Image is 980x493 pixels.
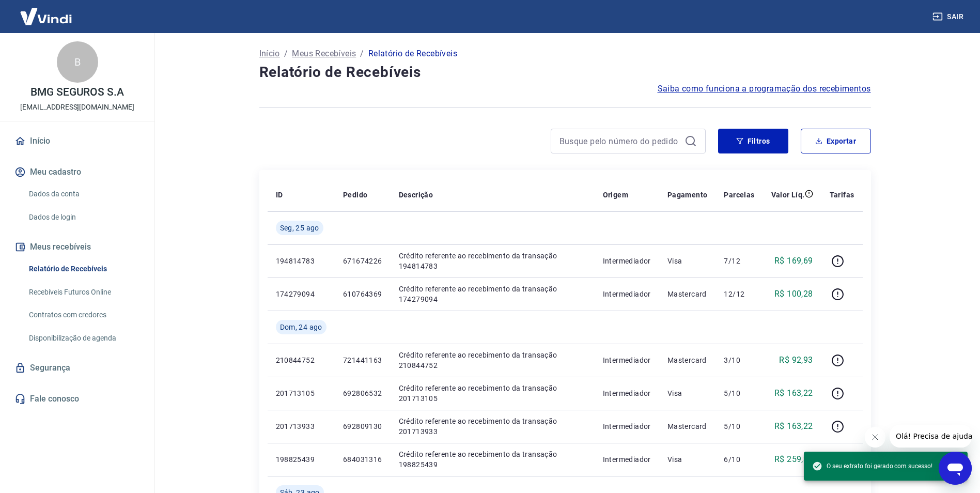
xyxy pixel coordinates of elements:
[343,355,382,365] p: 721441163
[399,449,586,470] p: Crédito referente ao recebimento da transação 198825439
[724,190,754,200] p: Parcelas
[774,255,813,267] p: R$ 169,69
[276,190,283,200] p: ID
[25,304,142,326] a: Contratos com credores
[343,388,382,398] p: 692806532
[292,48,356,60] a: Meus Recebíveis
[890,425,972,448] iframe: Mensagem da empresa
[25,328,142,349] a: Disponibilização de agenda
[368,48,457,60] p: Relatório de Recebíveis
[343,454,382,465] p: 684031316
[12,161,142,183] button: Meu cadastro
[25,207,142,228] a: Dados de login
[399,416,586,437] p: Crédito referente ao recebimento da transação 201713933
[774,420,813,433] p: R$ 163,22
[276,256,326,266] p: 194814783
[779,354,813,366] p: R$ 92,93
[603,289,651,299] p: Intermediador
[276,355,326,365] p: 210844752
[399,190,433,200] p: Descrição
[12,130,142,152] a: Início
[30,87,124,98] p: BMG SEGUROS S.A
[774,288,813,300] p: R$ 100,28
[667,355,708,365] p: Mastercard
[259,48,280,60] a: Início
[6,7,87,16] span: Olá! Precisa de ajuda?
[667,256,708,266] p: Visa
[343,190,367,200] p: Pedido
[774,387,813,399] p: R$ 163,22
[276,388,326,398] p: 201713105
[724,421,754,432] p: 5/10
[812,461,932,471] span: O seu extrato foi gerado com sucesso!
[930,7,968,26] button: Sair
[801,129,871,153] button: Exportar
[276,454,326,465] p: 198825439
[57,41,98,83] div: B
[667,388,708,398] p: Visa
[718,129,788,153] button: Filtros
[939,452,972,485] iframe: Botão para abrir a janela de mensagens
[830,190,854,200] p: Tarifas
[399,383,586,404] p: Crédito referente ao recebimento da transação 201713105
[12,388,142,410] a: Fale conosco
[280,223,319,233] span: Seg, 25 ago
[603,388,651,398] p: Intermediador
[774,453,813,466] p: R$ 259,33
[284,48,288,60] p: /
[603,256,651,266] p: Intermediador
[343,256,382,266] p: 671674226
[724,355,754,365] p: 3/10
[25,282,142,303] a: Recebíveis Futuros Online
[343,421,382,432] p: 692809130
[865,427,885,448] iframe: Fechar mensagem
[399,284,586,304] p: Crédito referente ao recebimento da transação 174279094
[667,454,708,465] p: Visa
[25,183,142,205] a: Dados da conta
[667,190,708,200] p: Pagamento
[603,355,651,365] p: Intermediador
[276,289,326,299] p: 174279094
[399,251,586,271] p: Crédito referente ao recebimento da transação 194814783
[603,454,651,465] p: Intermediador
[724,388,754,398] p: 5/10
[399,350,586,371] p: Crédito referente ao recebimento da transação 210844752
[20,102,134,113] p: [EMAIL_ADDRESS][DOMAIN_NAME]
[603,421,651,432] p: Intermediador
[724,256,754,266] p: 7/12
[12,236,142,258] button: Meus recebíveis
[771,190,805,200] p: Valor Líq.
[25,258,142,280] a: Relatório de Recebíveis
[667,421,708,432] p: Mastercard
[603,190,628,200] p: Origem
[12,1,80,32] img: Vindi
[360,48,364,60] p: /
[259,62,871,83] h4: Relatório de Recebíveis
[667,289,708,299] p: Mastercard
[343,289,382,299] p: 610764369
[280,322,322,332] span: Dom, 24 ago
[724,454,754,465] p: 6/10
[658,83,871,95] a: Saiba como funciona a programação dos recebimentos
[12,357,142,379] a: Segurança
[724,289,754,299] p: 12/12
[276,421,326,432] p: 201713933
[559,133,680,149] input: Busque pelo número do pedido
